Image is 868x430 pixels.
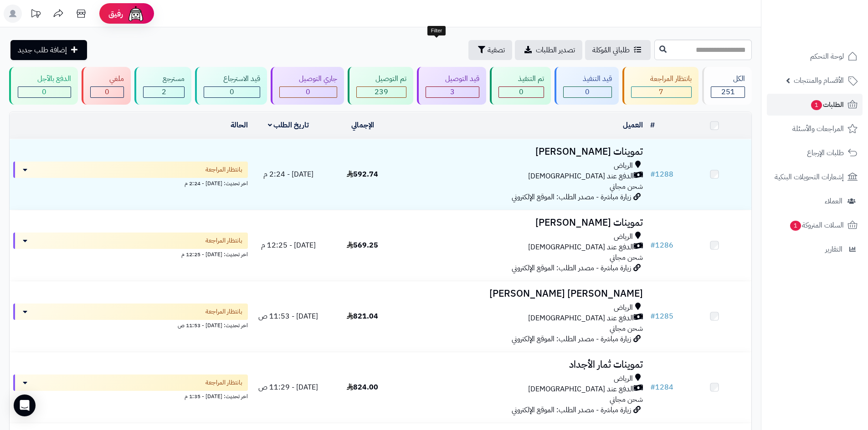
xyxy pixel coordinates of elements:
[585,86,590,97] span: 0
[230,86,234,97] span: 0
[357,87,406,97] div: 239
[356,74,407,84] div: تم التوصيل
[127,5,145,23] img: ai-face.png
[614,161,633,171] span: الرياض
[403,218,643,228] h3: تموينات [PERSON_NAME]
[91,87,124,97] div: 0
[650,169,673,180] a: #1288
[7,67,80,105] a: الدفع بالآجل 0
[512,405,631,415] span: زيارة مباشرة - مصدر الطلب: الموقع الإلكتروني
[13,320,248,329] div: اخر تحديث: [DATE] - 11:53 ص
[767,238,863,260] a: التقارير
[614,232,633,242] span: الرياض
[450,86,455,97] span: 3
[143,74,185,84] div: مسترجع
[536,45,575,56] span: تصدير الطلبات
[528,171,634,182] span: الدفع عند [DEMOGRAPHIC_DATA]
[650,311,673,322] a: #1285
[13,249,248,258] div: اخر تحديث: [DATE] - 12:25 م
[610,252,643,263] span: شحن مجاني
[403,147,643,157] h3: تموينات [PERSON_NAME]
[610,323,643,334] span: شحن مجاني
[403,359,643,370] h3: تموينات ثمار الأجداد
[205,307,242,316] span: بانتظار المراجعة
[632,87,692,97] div: 7
[810,98,844,111] span: الطلبات
[807,147,844,159] span: طلبات الإرجاع
[519,86,524,97] span: 0
[280,87,337,97] div: 0
[528,242,634,253] span: الدفع عند [DEMOGRAPHIC_DATA]
[650,382,673,393] a: #1284
[90,74,124,84] div: ملغي
[792,122,844,135] span: المراجعات والأسئلة
[711,74,745,84] div: الكل
[650,311,655,322] span: #
[767,166,863,188] a: إشعارات التحويلات البنكية
[790,220,801,231] span: 1
[205,165,242,174] span: بانتظار المراجعة
[811,100,822,110] span: 1
[806,7,859,26] img: logo-2.png
[80,67,133,105] a: ملغي 0
[650,120,655,131] a: #
[528,384,634,395] span: الدفع عند [DEMOGRAPHIC_DATA]
[585,40,651,60] a: طلباتي المُوكلة
[14,395,36,416] div: Open Intercom Messenger
[767,190,863,212] a: العملاء
[650,169,655,180] span: #
[10,40,87,60] a: إضافة طلب جديد
[488,45,505,56] span: تصفية
[415,67,488,105] a: قيد التوصيل 3
[512,263,631,273] span: زيارة مباشرة - مصدر الطلب: الموقع الإلكتروني
[403,288,643,299] h3: [PERSON_NAME] [PERSON_NAME]
[563,74,612,84] div: قيد التنفيذ
[231,120,248,131] a: الحالة
[794,74,844,87] span: الأقسام والمنتجات
[610,394,643,405] span: شحن مجاني
[162,86,166,97] span: 2
[553,67,621,105] a: قيد التنفيذ 0
[810,50,844,63] span: لوحة التحكم
[18,74,71,84] div: الدفع بالآجل
[488,67,553,105] a: تم التنفيذ 0
[767,214,863,236] a: السلات المتروكة1
[13,178,248,187] div: اخر تحديث: [DATE] - 2:24 م
[528,313,634,324] span: الدفع عند [DEMOGRAPHIC_DATA]
[564,87,611,97] div: 0
[426,87,479,97] div: 3
[261,240,316,251] span: [DATE] - 12:25 م
[347,240,378,251] span: 569.25
[13,391,248,400] div: اخر تحديث: [DATE] - 1:35 م
[269,67,346,105] a: جاري التوصيل 0
[592,45,630,56] span: طلباتي المُوكلة
[18,45,67,56] span: إضافة طلب جديد
[650,382,655,393] span: #
[144,87,184,97] div: 2
[205,236,242,245] span: بانتظار المراجعة
[346,67,416,105] a: تم التوصيل 239
[515,40,582,60] a: تصدير الطلبات
[614,374,633,384] span: الرياض
[375,86,388,97] span: 239
[512,192,631,202] span: زيارة مباشرة - مصدر الطلب: الموقع الإلكتروني
[700,67,754,105] a: الكل251
[623,120,643,131] a: العميل
[650,240,655,251] span: #
[767,118,863,140] a: المراجعات والأسئلة
[347,382,378,393] span: 824.00
[351,120,374,131] a: الإجمالي
[258,382,318,393] span: [DATE] - 11:29 ص
[193,67,269,105] a: قيد الاسترجاع 0
[306,86,310,97] span: 0
[133,67,193,105] a: مسترجع 2
[258,311,318,322] span: [DATE] - 11:53 ص
[279,74,337,84] div: جاري التوصيل
[108,8,123,19] span: رفيق
[767,94,863,116] a: الطلبات1
[767,46,863,67] a: لوحة التحكم
[610,181,643,192] span: شحن مجاني
[621,67,701,105] a: بانتظار المراجعة 7
[105,86,109,97] span: 0
[347,169,378,180] span: 592.74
